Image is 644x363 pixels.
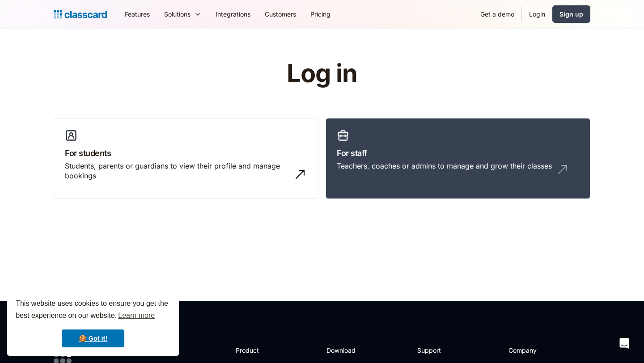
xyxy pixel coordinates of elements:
[7,290,179,356] div: cookieconsent
[417,346,453,355] h2: Support
[614,333,635,354] div: Open Intercom Messenger
[337,161,552,171] div: Teachers, coaches or admins to manage and grow their classes
[258,4,303,24] a: Customers
[326,346,363,355] h2: Download
[65,161,289,181] div: Students, parents or guardians to view their profile and manage bookings
[559,9,583,19] div: Sign up
[303,4,338,24] a: Pricing
[180,60,464,88] h1: Log in
[508,346,568,355] h2: Company
[54,118,318,199] a: For studentsStudents, parents or guardians to view their profile and manage bookings
[62,329,124,347] a: dismiss cookie message
[117,309,156,322] a: learn more about cookies
[337,147,579,159] h3: For staff
[236,346,284,355] h2: Product
[65,147,307,159] h3: For students
[208,4,258,24] a: Integrations
[118,4,157,24] a: Features
[16,298,170,322] span: This website uses cookies to ensure you get the best experience on our website.
[522,4,552,24] a: Login
[157,4,208,24] div: Solutions
[473,4,521,24] a: Get a demo
[552,5,590,23] a: Sign up
[54,8,107,21] a: Logo
[326,118,590,199] a: For staffTeachers, coaches or admins to manage and grow their classes
[164,9,191,19] div: Solutions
